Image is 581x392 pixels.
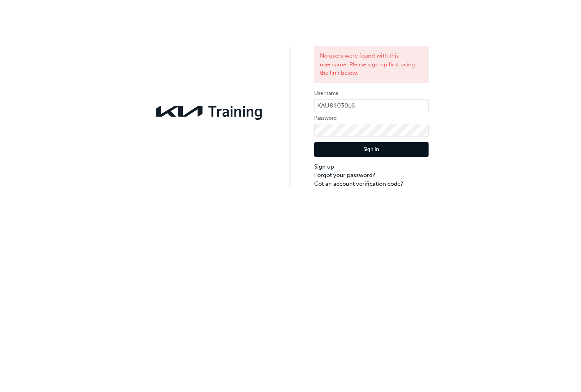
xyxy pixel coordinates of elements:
[314,99,429,112] input: Username
[314,142,429,157] button: Sign In
[152,101,267,122] img: kia-training
[314,89,429,98] label: Username
[314,162,429,171] a: Sign up
[314,46,429,83] div: No users were found with this username. Please sign up first using the link below.
[314,114,429,123] label: Password
[314,180,429,188] a: Got an account verification code?
[314,171,429,180] a: Forgot your password?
